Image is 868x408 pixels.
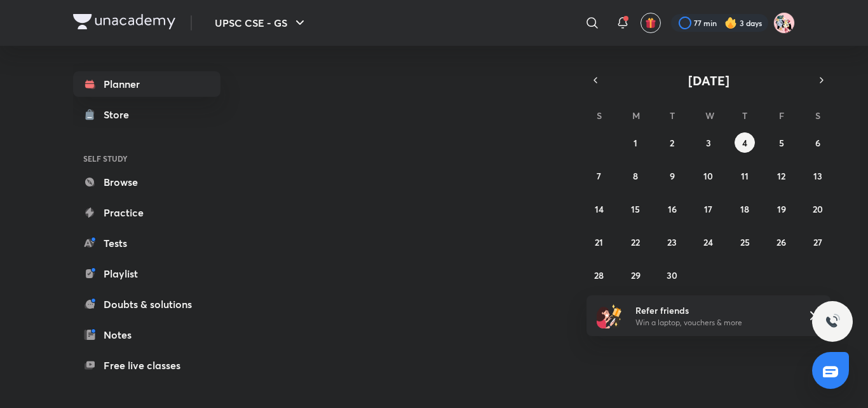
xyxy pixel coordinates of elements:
abbr: Monday [632,109,640,122]
abbr: September 8, 2025 [633,170,638,182]
abbr: Wednesday [705,109,714,122]
abbr: September 21, 2025 [595,236,603,248]
img: TANVI CHATURVEDI [773,12,795,34]
button: September 27, 2025 [808,232,828,252]
button: September 30, 2025 [662,265,682,285]
button: September 20, 2025 [808,199,828,219]
button: September 8, 2025 [625,165,646,186]
abbr: September 23, 2025 [667,236,677,248]
button: September 21, 2025 [589,232,609,252]
button: September 14, 2025 [589,199,609,219]
button: September 28, 2025 [589,265,609,285]
a: Doubts & solutions [73,292,220,317]
button: avatar [641,13,661,33]
a: Practice [73,200,220,225]
button: September 11, 2025 [735,165,755,186]
abbr: Sunday [597,109,602,122]
abbr: September 5, 2025 [779,137,784,149]
button: September 15, 2025 [625,199,646,219]
abbr: September 20, 2025 [813,203,823,215]
abbr: September 9, 2025 [670,170,675,182]
p: Win a laptop, vouchers & more [635,317,792,328]
a: Free live classes [73,353,220,378]
abbr: September 18, 2025 [740,203,749,215]
abbr: September 30, 2025 [667,269,677,281]
button: September 29, 2025 [625,265,646,285]
abbr: September 1, 2025 [634,137,637,149]
button: September 22, 2025 [625,232,646,252]
button: September 6, 2025 [808,132,828,153]
h6: Refer friends [635,304,792,317]
div: Store [104,107,137,122]
abbr: Friday [779,109,784,122]
abbr: September 27, 2025 [813,236,822,248]
a: Tests [73,230,220,256]
abbr: September 4, 2025 [742,137,747,149]
abbr: Thursday [742,109,747,122]
abbr: Tuesday [670,109,675,122]
abbr: September 13, 2025 [813,170,822,182]
a: Playlist [73,261,220,286]
button: September 17, 2025 [698,199,719,219]
button: September 13, 2025 [808,165,828,186]
abbr: September 6, 2025 [815,137,820,149]
abbr: September 14, 2025 [595,203,604,215]
button: September 19, 2025 [771,199,792,219]
button: September 23, 2025 [662,232,682,252]
abbr: September 15, 2025 [631,203,640,215]
button: September 25, 2025 [735,232,755,252]
span: [DATE] [688,72,729,89]
abbr: September 11, 2025 [741,170,749,182]
abbr: September 2, 2025 [670,137,674,149]
abbr: September 26, 2025 [776,236,786,248]
a: Store [73,102,220,127]
abbr: September 12, 2025 [777,170,785,182]
abbr: Saturday [815,109,820,122]
button: September 18, 2025 [735,199,755,219]
abbr: September 19, 2025 [777,203,786,215]
button: September 4, 2025 [735,132,755,153]
button: September 7, 2025 [589,165,609,186]
a: Planner [73,71,220,97]
button: September 16, 2025 [662,199,682,219]
img: Company Logo [73,14,175,29]
abbr: September 16, 2025 [668,203,677,215]
button: September 12, 2025 [771,165,792,186]
button: September 1, 2025 [625,132,646,153]
a: Browse [73,169,220,195]
a: Notes [73,322,220,348]
button: September 24, 2025 [698,232,719,252]
a: Company Logo [73,14,175,32]
abbr: September 3, 2025 [706,137,711,149]
button: September 10, 2025 [698,165,719,186]
button: [DATE] [604,71,813,89]
button: September 26, 2025 [771,232,792,252]
button: UPSC CSE - GS [207,10,315,36]
abbr: September 22, 2025 [631,236,640,248]
abbr: September 29, 2025 [631,269,641,281]
button: September 2, 2025 [662,132,682,153]
img: streak [724,17,737,29]
img: referral [597,303,622,328]
img: ttu [825,314,840,329]
button: September 9, 2025 [662,165,682,186]
img: avatar [645,17,656,29]
abbr: September 10, 2025 [703,170,713,182]
button: September 3, 2025 [698,132,719,153]
abbr: September 25, 2025 [740,236,750,248]
h6: SELF STUDY [73,148,220,169]
abbr: September 7, 2025 [597,170,601,182]
button: September 5, 2025 [771,132,792,153]
abbr: September 24, 2025 [703,236,713,248]
abbr: September 17, 2025 [704,203,712,215]
abbr: September 28, 2025 [594,269,604,281]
